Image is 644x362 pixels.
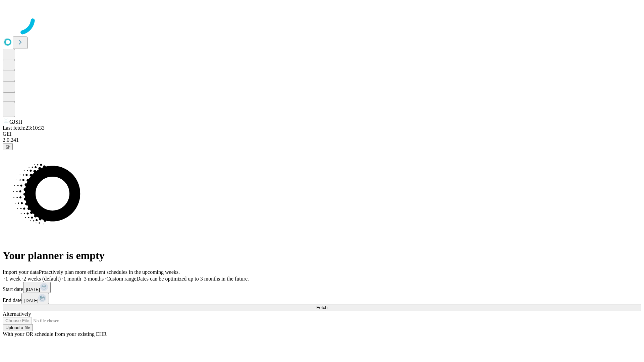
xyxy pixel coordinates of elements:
[3,269,39,275] span: Import your data
[5,144,10,149] span: @
[39,269,180,275] span: Proactively plan more efficient schedules in the upcoming weeks.
[3,137,641,143] div: 2.0.241
[9,119,22,125] span: GJSH
[3,143,13,150] button: @
[3,293,641,304] div: End date
[316,305,327,310] span: Fetch
[3,125,45,131] span: Last fetch: 23:10:33
[84,276,104,282] span: 3 months
[3,311,31,317] span: Alternatively
[23,276,61,282] span: 2 weeks (default)
[3,131,641,137] div: GEI
[26,287,40,292] span: [DATE]
[3,282,641,293] div: Start date
[137,276,249,282] span: Dates can be optimized up to 3 months in the future.
[23,282,51,293] button: [DATE]
[63,276,81,282] span: 1 month
[24,298,38,303] span: [DATE]
[106,276,136,282] span: Custom range
[3,304,641,311] button: Fetch
[21,293,49,304] button: [DATE]
[3,331,107,337] span: With your OR schedule from your existing EHR
[5,276,21,282] span: 1 week
[3,324,33,331] button: Upload a file
[3,249,641,262] h1: Your planner is empty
